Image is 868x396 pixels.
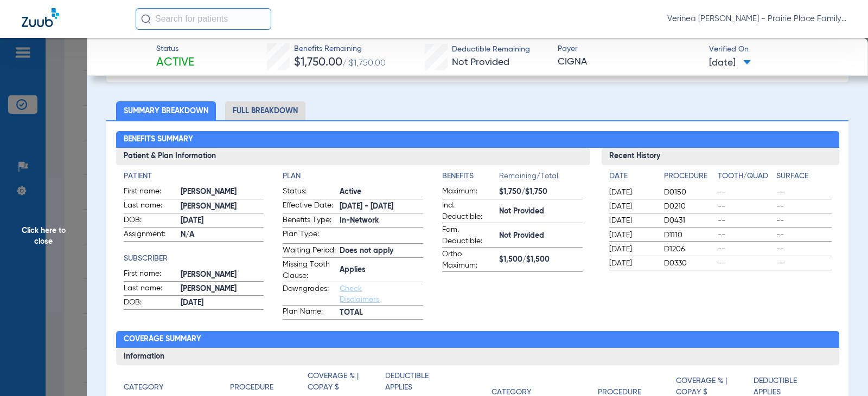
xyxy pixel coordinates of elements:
span: [PERSON_NAME] [181,283,264,295]
span: Status: [283,186,336,199]
span: $1,750.00 [294,57,342,68]
span: -- [718,258,773,269]
span: [DATE] [609,215,655,226]
span: Deductible Remaining [452,44,530,55]
span: Not Provided [499,206,583,217]
span: [DATE] [709,56,751,70]
img: Zuub Logo [22,8,59,27]
span: $1,500/$1,500 [499,254,583,265]
span: [DATE] [609,187,655,198]
span: Waiting Period: [283,245,336,258]
span: [DATE] [609,244,655,255]
span: First name: [124,268,177,281]
span: Remaining/Total [499,171,583,186]
span: Verified On [709,44,851,55]
span: Plan Type: [283,229,336,243]
span: -- [776,244,831,255]
span: Active [340,186,423,198]
h4: Subscriber [124,253,264,264]
span: D1110 [664,230,713,241]
span: [PERSON_NAME] [181,186,264,198]
app-breakdown-title: Date [609,171,655,186]
h4: Procedure [230,382,273,393]
span: -- [718,230,773,241]
span: Last name: [124,283,177,296]
span: Active [156,55,194,70]
h4: Plan [283,171,423,182]
h4: Category [124,382,163,393]
h4: Benefits [442,171,499,182]
span: TOTAL [340,307,423,319]
li: Full Breakdown [225,101,305,120]
a: Check Disclaimers [340,285,379,303]
span: -- [718,187,773,198]
span: Maximum: [442,186,495,199]
span: -- [776,187,831,198]
span: CIGNA [558,55,699,69]
span: Missing Tooth Clause: [283,259,336,282]
h4: Tooth/Quad [718,171,773,182]
span: / $1,750.00 [342,59,386,68]
span: [DATE] [609,230,655,241]
input: Search for patients [136,8,271,30]
span: Last name: [124,200,177,213]
span: [DATE] [609,258,655,269]
span: -- [718,244,773,255]
span: Verinea [PERSON_NAME] - Prairie Place Family Dental [667,14,846,24]
span: Benefits Type: [283,215,336,228]
h4: Procedure [664,171,713,182]
span: N/A [181,229,264,241]
span: Benefits Remaining [294,43,386,55]
span: -- [718,215,773,226]
span: D0210 [664,201,713,212]
h4: Surface [776,171,831,182]
h3: Recent History [602,148,839,165]
h4: Deductible Applies [385,371,457,393]
span: In-Network [340,215,423,226]
span: Status [156,43,194,55]
span: Downgrades: [283,283,336,305]
h3: Patient & Plan Information [116,148,591,165]
span: Effective Date: [283,200,336,213]
span: Applies [340,264,423,276]
h4: Date [609,171,655,182]
span: D1206 [664,244,713,255]
span: -- [776,230,831,241]
span: Not Provided [499,230,583,242]
span: -- [718,201,773,212]
span: Ind. Deductible: [442,200,495,223]
span: Payer [558,43,699,55]
span: D0330 [664,258,713,269]
h2: Coverage Summary [116,331,839,348]
span: D0150 [664,187,713,198]
h3: Information [116,348,839,365]
app-breakdown-title: Tooth/Quad [718,171,773,186]
app-breakdown-title: Surface [776,171,831,186]
h4: Patient [124,171,264,182]
span: -- [776,215,831,226]
h4: Coverage % | Copay $ [308,371,380,393]
span: $1,750/$1,750 [499,186,583,198]
span: First name: [124,186,177,199]
app-breakdown-title: Benefits [442,171,499,186]
span: [DATE] - [DATE] [340,201,423,212]
span: Not Provided [452,57,509,67]
span: [DATE] [181,297,264,309]
span: DOB: [124,215,177,228]
h2: Benefits Summary [116,131,839,148]
app-breakdown-title: Procedure [664,171,713,186]
span: D0431 [664,215,713,226]
span: Ortho Maximum: [442,249,495,271]
img: Search Icon [141,14,151,24]
span: -- [776,258,831,269]
span: -- [776,201,831,212]
span: Assignment: [124,229,177,242]
span: [PERSON_NAME] [181,201,264,212]
span: Fam. Deductible: [442,224,495,247]
span: DOB: [124,297,177,310]
span: [DATE] [609,201,655,212]
span: Plan Name: [283,306,336,319]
